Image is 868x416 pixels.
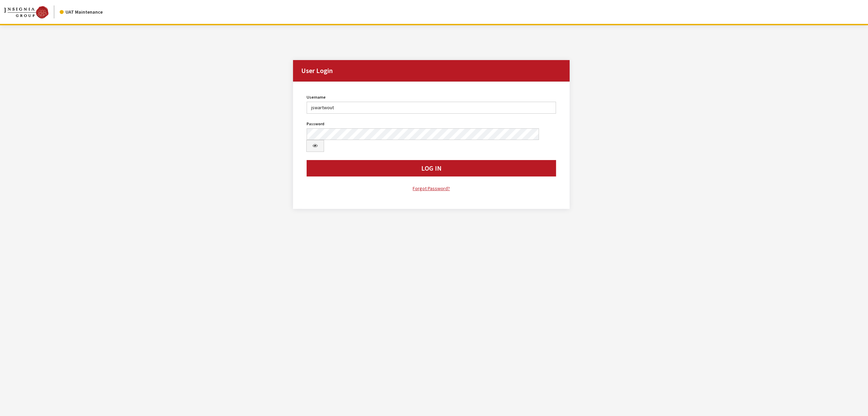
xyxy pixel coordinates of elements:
a: Insignia Group logo [4,5,60,18]
h2: User Login [293,60,570,82]
a: Forgot Password? [307,185,556,192]
img: Catalog Maintenance [4,6,48,18]
button: Show Password [306,140,324,152]
label: Password [307,121,324,127]
label: Username [307,94,326,100]
button: Log In [307,160,556,176]
div: UAT Maintenance [60,9,103,16]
